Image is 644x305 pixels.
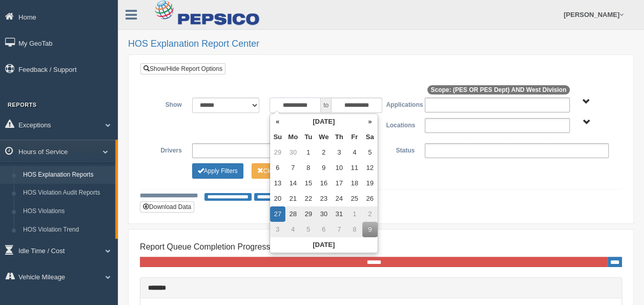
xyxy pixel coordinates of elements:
[192,163,243,179] button: Change Filter Options
[270,191,285,206] td: 20
[285,160,301,176] td: 7
[331,160,347,176] td: 10
[270,237,378,253] th: [DATE]
[140,201,194,213] button: Download Data
[362,206,378,222] td: 2
[316,176,331,191] td: 16
[362,114,378,129] th: »
[270,160,285,176] td: 6
[331,206,347,222] td: 31
[285,176,301,191] td: 14
[18,221,115,239] a: HOS Violation Trend
[270,206,285,222] td: 27
[362,160,378,176] td: 12
[331,145,347,160] td: 3
[285,222,301,237] td: 4
[316,145,331,160] td: 2
[316,191,331,206] td: 23
[381,118,420,130] label: Locations
[362,145,378,160] td: 5
[347,129,362,145] th: Fr
[140,242,622,252] h4: Report Queue Completion Progress:
[321,98,331,113] span: to
[381,143,420,156] label: Status
[148,98,187,110] label: Show
[381,98,420,110] label: Applications
[301,206,316,222] td: 29
[18,202,115,221] a: HOS Violations
[270,222,285,237] td: 3
[301,145,316,160] td: 1
[427,85,570,94] span: Scope: (PES OR PES Dept) AND West Division
[18,166,115,184] a: HOS Explanation Reports
[331,129,347,145] th: Th
[148,143,187,156] label: Drivers
[331,176,347,191] td: 17
[285,145,301,160] td: 30
[301,222,316,237] td: 5
[18,184,115,202] a: HOS Violation Audit Reports
[316,222,331,237] td: 6
[347,176,362,191] td: 18
[362,191,378,206] td: 26
[362,176,378,191] td: 19
[270,114,285,129] th: «
[270,129,285,145] th: Su
[347,191,362,206] td: 25
[285,114,362,129] th: [DATE]
[347,222,362,237] td: 8
[362,222,378,237] td: 9
[347,206,362,222] td: 1
[316,160,331,176] td: 9
[301,129,316,145] th: Tu
[270,176,285,191] td: 13
[362,129,378,145] th: Sa
[347,145,362,160] td: 4
[252,163,302,179] button: Change Filter Options
[285,206,301,222] td: 28
[301,176,316,191] td: 15
[285,191,301,206] td: 21
[301,191,316,206] td: 22
[331,222,347,237] td: 7
[316,206,331,222] td: 30
[316,129,331,145] th: We
[347,160,362,176] td: 11
[140,63,225,74] a: Show/Hide Report Options
[331,191,347,206] td: 24
[128,39,634,49] h2: HOS Explanation Report Center
[285,129,301,145] th: Mo
[301,160,316,176] td: 8
[270,145,285,160] td: 29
